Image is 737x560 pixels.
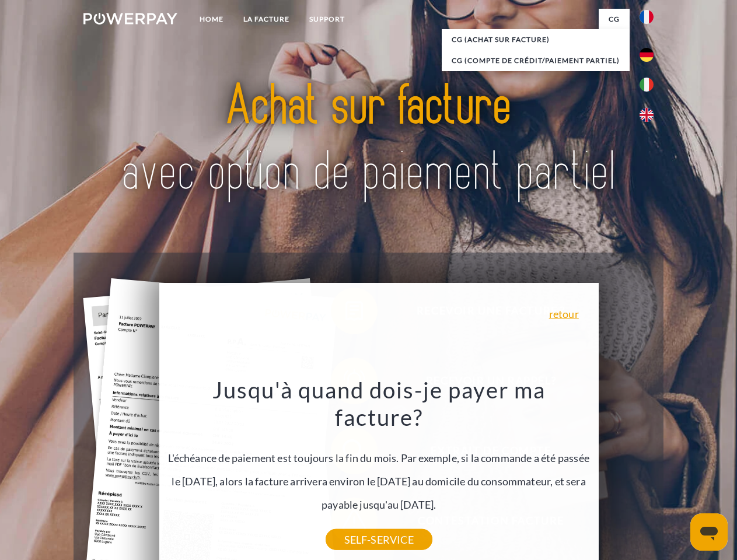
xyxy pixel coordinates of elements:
[326,529,432,550] a: SELF-SERVICE
[166,376,592,540] div: L'échéance de paiement est toujours la fin du mois. Par exemple, si la commande a été passée le [...
[690,513,728,551] iframe: Bouton de lancement de la fenêtre de messagerie
[640,48,654,62] img: de
[640,108,654,122] img: en
[299,9,355,30] a: Support
[111,56,626,223] img: title-powerpay_fr.svg
[640,10,654,24] img: fr
[442,50,630,71] a: CG (Compte de crédit/paiement partiel)
[640,78,654,92] img: it
[83,13,177,24] img: logo-powerpay-white.svg
[166,376,592,432] h3: Jusqu'à quand dois-je payer ma facture?
[442,29,630,50] a: CG (achat sur facture)
[233,9,299,30] a: LA FACTURE
[599,9,630,30] a: CG
[190,9,233,30] a: Home
[549,309,579,319] a: retour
